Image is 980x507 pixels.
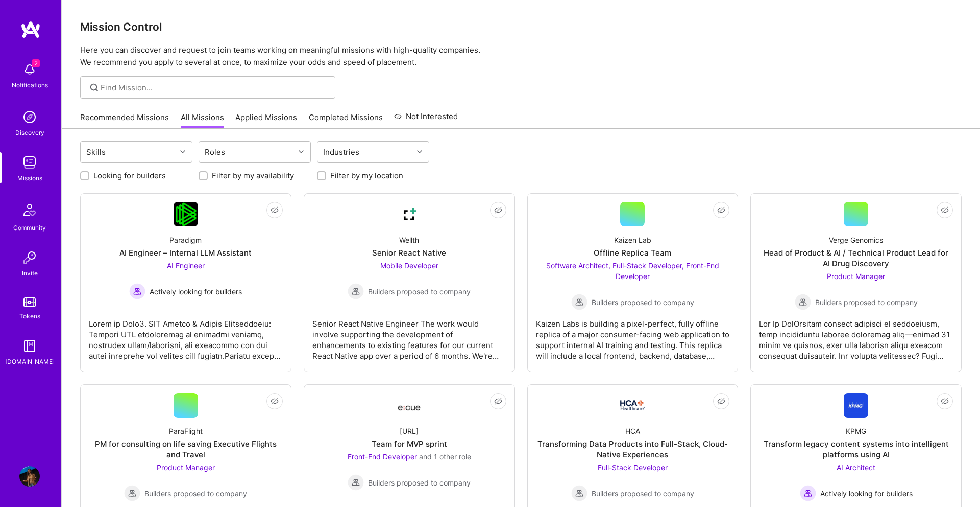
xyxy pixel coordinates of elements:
[101,82,328,93] input: Find Mission...
[15,127,44,138] div: Discovery
[129,283,145,299] img: Actively looking for builders
[394,110,458,129] a: Not Interested
[19,311,40,321] div: Tokens
[169,426,203,436] div: ParaFlight
[312,310,506,361] div: Senior React Native Engineer The work would involve supporting the development of enhancements to...
[571,294,587,310] img: Builders proposed to company
[620,400,645,410] img: Company Logo
[795,294,811,310] img: Builders proposed to company
[119,247,252,258] div: AI Engineer – Internal LLM Assistant
[397,202,422,226] img: Company Logo
[546,261,719,281] span: Software Architect, Full-Stack Developer, Front-End Developer
[17,173,42,183] div: Missions
[571,485,587,501] img: Builders proposed to company
[494,397,502,405] i: icon EyeClosed
[800,485,816,501] img: Actively looking for builders
[88,82,100,94] i: icon SearchGrey
[592,297,694,308] span: Builders proposed to company
[837,463,875,472] span: AI Architect
[89,202,283,363] a: Company LogoParadigmAI Engineer – Internal LLM AssistantAI Engineer Actively looking for builders...
[321,145,362,159] div: Industries
[941,206,949,214] i: icon EyeClosed
[84,145,108,159] div: Skills
[212,170,294,181] label: Filter by my availability
[80,44,962,68] p: Here you can discover and request to join teams working on meaningful missions with high-quality ...
[32,59,40,67] span: 2
[19,466,40,487] img: User Avatar
[174,202,198,226] img: Company Logo
[717,397,725,405] i: icon EyeClosed
[815,297,918,308] span: Builders proposed to company
[844,393,868,418] img: Company Logo
[598,463,668,472] span: Full-Stack Developer
[89,439,283,460] div: PM for consulting on life saving Executive Flights and Travel
[19,107,40,127] img: discovery
[5,356,55,367] div: [DOMAIN_NAME]
[348,283,364,299] img: Builders proposed to company
[759,202,953,363] a: Verge GenomicsHead of Product & AI / Technical Product Lead for AI Drug DiscoveryProduct Manager ...
[399,235,419,245] div: Wellth
[271,397,279,405] i: icon EyeClosed
[150,286,242,297] span: Actively looking for builders
[17,466,42,487] a: User Avatar
[235,112,297,129] a: Applied Missions
[19,59,40,80] img: bell
[368,286,471,297] span: Builders proposed to company
[400,426,419,436] div: [URL]
[759,310,953,361] div: Lor Ip DolOrsitam consect adipisci el seddoeiusm, temp incididuntu laboree doloremag aliq—enimad ...
[368,477,471,488] span: Builders proposed to company
[419,452,471,461] span: and 1 other role
[19,336,40,356] img: guide book
[380,261,438,270] span: Mobile Developer
[180,149,185,154] i: icon Chevron
[594,247,671,258] div: Offline Replica Team
[494,206,502,214] i: icon EyeClosed
[417,149,422,154] i: icon Chevron
[169,235,202,245] div: Paradigm
[348,452,417,461] span: Front-End Developer
[309,112,383,129] a: Completed Missions
[93,170,166,181] label: Looking for builders
[846,426,866,436] div: KPMG
[19,247,40,268] img: Invite
[144,488,247,499] span: Builders proposed to company
[89,310,283,361] div: Lorem ip Dolo3. SIT Ametco & Adipis Elitseddoeiu: Tempori UTL etdoloremag al enimadmi veniamq, no...
[124,485,140,501] img: Builders proposed to company
[22,268,38,279] div: Invite
[536,310,730,361] div: Kaizen Labs is building a pixel-perfect, fully offline replica of a major consumer-facing web app...
[941,397,949,405] i: icon EyeClosed
[759,247,953,269] div: Head of Product & AI / Technical Product Lead for AI Drug Discovery
[829,235,883,245] div: Verge Genomics
[13,222,46,233] div: Community
[717,206,725,214] i: icon EyeClosed
[330,170,403,181] label: Filter by my location
[271,206,279,214] i: icon EyeClosed
[312,202,506,363] a: Company LogoWellthSenior React NativeMobile Developer Builders proposed to companyBuilders propos...
[348,474,364,491] img: Builders proposed to company
[397,396,422,414] img: Company Logo
[536,202,730,363] a: Kaizen LabOffline Replica TeamSoftware Architect, Full-Stack Developer, Front-End Developer Build...
[80,20,962,33] h3: Mission Control
[157,463,215,472] span: Product Manager
[820,488,913,499] span: Actively looking for builders
[17,198,42,222] img: Community
[23,297,36,307] img: tokens
[19,152,40,173] img: teamwork
[167,261,205,270] span: AI Engineer
[12,80,48,90] div: Notifications
[614,235,651,245] div: Kaizen Lab
[80,112,169,129] a: Recommended Missions
[372,439,447,449] div: Team for MVP sprint
[625,426,640,436] div: HCA
[299,149,304,154] i: icon Chevron
[827,272,885,281] span: Product Manager
[20,20,41,39] img: logo
[759,439,953,460] div: Transform legacy content systems into intelligent platforms using AI
[181,112,224,129] a: All Missions
[202,145,228,159] div: Roles
[592,488,694,499] span: Builders proposed to company
[372,247,446,258] div: Senior React Native
[536,439,730,460] div: Transforming Data Products into Full-Stack, Cloud-Native Experiences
